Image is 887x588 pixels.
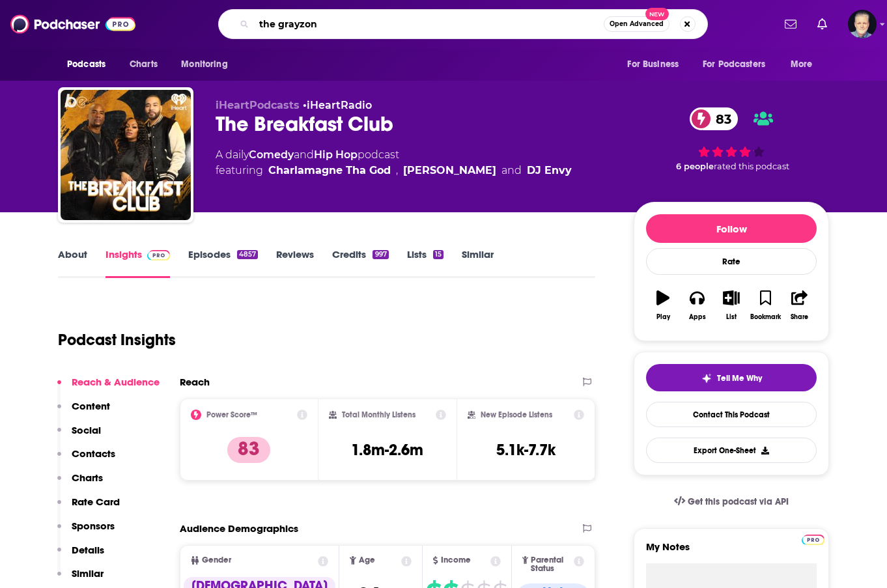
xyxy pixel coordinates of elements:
[703,107,738,130] span: 83
[254,14,604,35] input: Search podcasts, credits, & more...
[180,376,210,388] h2: Reach
[314,148,358,161] a: Hip Hop
[646,214,817,243] button: Follow
[57,376,160,400] button: Reach & Audience
[748,282,782,329] button: Bookmark
[206,410,257,419] h2: Power Score™
[656,313,670,321] div: Play
[342,410,415,419] h2: Total Monthly Listens
[646,282,680,329] button: Play
[689,313,706,321] div: Apps
[848,10,877,38] span: Logged in as JonesLiterary
[441,556,471,565] span: Income
[646,438,817,463] button: Export One-Sheet
[58,330,176,350] h1: Podcast Insights
[72,567,104,580] p: Similar
[237,250,258,259] div: 4857
[664,486,799,518] a: Get this podcast via API
[106,248,170,278] a: InsightsPodchaser Pro
[531,556,571,573] span: Parental Status
[791,55,813,74] span: More
[780,13,802,35] a: Show notifications dropdown
[57,447,115,471] button: Contacts
[332,248,388,278] a: Credits997
[57,496,120,520] button: Rate Card
[407,248,443,278] a: Lists15
[396,163,398,178] span: ,
[57,424,101,448] button: Social
[57,400,110,424] button: Content
[216,163,572,178] span: featuring
[717,373,762,384] span: Tell Me Why
[618,52,695,77] button: open menu
[72,376,160,388] p: Reach & Audience
[848,10,877,38] img: User Profile
[57,471,103,496] button: Charts
[61,90,191,220] img: The Breakfast Club
[72,424,101,436] p: Social
[121,52,165,77] a: Charts
[188,248,258,278] a: Episodes4857
[72,471,103,484] p: Charts
[680,282,714,329] button: Apps
[694,52,784,77] button: open menu
[714,282,748,329] button: List
[783,282,817,329] button: Share
[646,540,817,563] label: My Notes
[812,13,832,35] a: Show notifications dropdown
[462,248,494,278] a: Similar
[802,535,824,545] img: Podchaser Pro
[433,250,443,259] div: 15
[627,55,679,74] span: For Business
[202,556,231,565] span: Gender
[227,437,270,463] p: 83
[646,402,817,427] a: Contact This Podcast
[481,410,552,419] h2: New Episode Listens
[72,520,115,532] p: Sponsors
[714,161,789,171] span: rated this podcast
[268,163,391,178] a: Charlamagne Tha God
[180,522,298,535] h2: Audience Demographics
[604,16,669,32] button: Open AdvancedNew
[373,250,388,259] div: 997
[147,250,170,260] img: Podchaser Pro
[276,248,314,278] a: Reviews
[527,163,572,178] a: DJ Envy
[701,373,712,384] img: tell me why sparkle
[351,440,423,460] h3: 1.8m-2.6m
[172,52,244,77] button: open menu
[690,107,738,130] a: 83
[496,440,556,460] h3: 5.1k-7.7k
[688,496,789,507] span: Get this podcast via API
[58,248,87,278] a: About
[634,99,829,180] div: 83 6 peoplerated this podcast
[72,496,120,508] p: Rate Card
[750,313,781,321] div: Bookmark
[501,163,522,178] span: and
[57,520,115,544] button: Sponsors
[791,313,808,321] div: Share
[218,9,708,39] div: Search podcasts, credits, & more...
[72,544,104,556] p: Details
[216,147,572,178] div: A daily podcast
[646,248,817,275] div: Rate
[130,55,158,74] span: Charts
[676,161,714,171] span: 6 people
[67,55,106,74] span: Podcasts
[726,313,737,321] div: List
[646,364,817,391] button: tell me why sparkleTell Me Why
[57,544,104,568] button: Details
[848,10,877,38] button: Show profile menu
[72,400,110,412] p: Content
[703,55,765,74] span: For Podcasters
[359,556,375,565] span: Age
[181,55,227,74] span: Monitoring
[249,148,294,161] a: Comedy
[307,99,372,111] a: iHeartRadio
[303,99,372,111] span: •
[645,8,669,20] span: New
[294,148,314,161] span: and
[58,52,122,77] button: open menu
[216,99,300,111] span: iHeartPodcasts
